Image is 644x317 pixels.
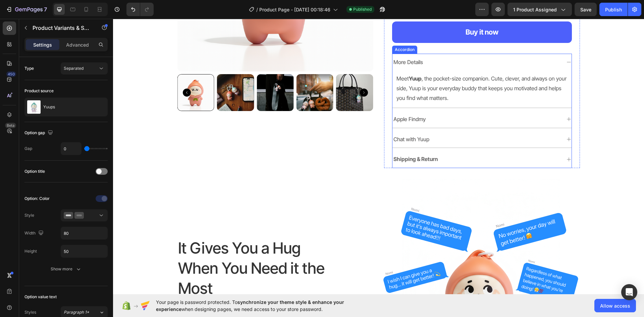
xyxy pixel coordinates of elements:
p: Product Variants & Swatches [33,24,90,32]
button: Publish [599,3,628,16]
div: Publish [605,6,622,13]
div: Styles [24,309,36,315]
div: Undo/Redo [126,3,154,16]
span: Product Page - [DATE] 00:18:46 [259,6,330,13]
input: Auto [61,143,81,155]
span: Published [353,6,372,12]
span: Allow access [600,302,630,309]
h2: It Gives You a Hug When You Need it the Most [64,219,217,280]
span: Paragraph 1* [64,309,89,315]
strong: Buy it now [353,9,385,17]
div: Show more [51,266,82,272]
p: Advanced [66,41,89,48]
p: Yuups [43,105,55,109]
div: Type [24,65,34,71]
iframe: To enrich screen reader interactions, please activate Accessibility in Grammarly extension settings [113,19,644,294]
div: Option: Color [24,196,50,202]
button: Show more [24,263,108,275]
input: Auto [61,227,107,239]
span: / [256,6,258,13]
div: Option value text [24,294,57,300]
p: Meet , the pocket-size companion. Cute, clever, and always on your side, Yuup is your everyday bu... [283,55,454,84]
p: Apple Findmy [280,96,313,105]
div: Width [24,229,45,238]
button: Separated [61,62,108,74]
button: Carousel Next Arrow [247,70,255,78]
span: Save [580,7,591,12]
p: Chat with Yuup [280,116,316,125]
div: Open Intercom Messenger [621,284,637,300]
span: 1 product assigned [513,6,557,13]
div: Accordion [280,28,303,34]
div: Gap [24,146,32,152]
span: Separated [64,66,84,71]
p: More Details [280,39,310,48]
button: Save [575,3,597,16]
span: Your page is password protected. To when designing pages, we need access to your store password. [156,299,370,313]
div: Product source [24,88,54,94]
div: Beta [5,123,16,128]
p: 7 [44,5,47,13]
input: Auto [61,245,107,257]
div: Style [24,212,34,218]
button: 1 product assigned [507,3,572,16]
strong: Shipping & Return [280,137,325,144]
button: 7 [3,3,50,16]
strong: Yuup [296,56,309,63]
img: product feature img [27,100,41,114]
span: synchronize your theme style & enhance your experience [156,299,344,312]
p: Settings [33,41,52,48]
button: Allow access [594,299,636,312]
button: <p><strong>Buy it now</strong></p> [279,3,459,24]
div: Height [24,248,37,254]
div: Option gap [24,128,54,138]
div: Option title [24,168,45,174]
div: 450 [6,71,16,77]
